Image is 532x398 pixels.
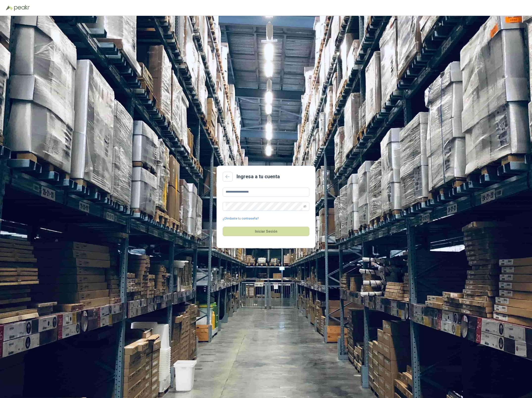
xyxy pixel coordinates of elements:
a: ¿Olvidaste tu contraseña? [223,216,259,221]
h2: Ingresa a tu cuenta [237,173,280,180]
button: Iniciar Sesión [223,227,309,236]
img: Peakr [14,5,30,11]
span: eye-invisible [303,205,306,208]
img: Logo [6,5,13,10]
